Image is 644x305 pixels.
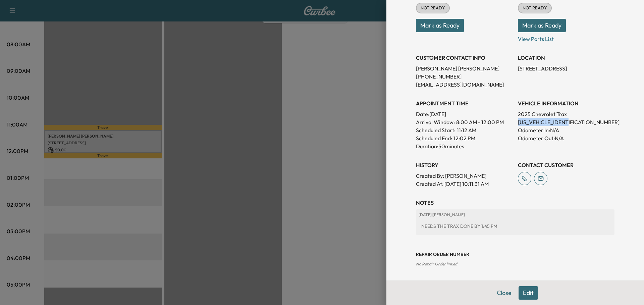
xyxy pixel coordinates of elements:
p: [PHONE_NUMBER] [416,72,513,81]
h3: NOTES [416,199,614,207]
p: Arrival Window: [416,118,513,126]
p: 11:12 AM [457,126,476,134]
p: [DATE] | [PERSON_NAME] [419,212,612,217]
p: View Parts List [518,32,614,43]
h3: VEHICLE INFORMATION [518,99,614,107]
p: [PERSON_NAME] [PERSON_NAME] [416,64,513,72]
h3: History [416,161,513,169]
h3: APPOINTMENT TIME [416,99,513,107]
p: 12:02 PM [453,134,475,142]
p: Scheduled Start: [416,126,455,134]
p: 2025 Chevrolet Trax [518,110,614,118]
h3: CONTACT CUSTOMER [518,161,614,169]
span: NOT READY [417,5,449,11]
button: Mark as Ready [416,19,464,32]
div: NEEDS THE TRAX DONE BY 1:45 PM [419,220,612,232]
p: Odometer In: N/A [518,126,614,134]
p: Odometer Out: N/A [518,134,614,142]
button: Edit [519,286,538,300]
h3: LOCATION [518,54,614,62]
p: Created At : [DATE] 10:11:31 AM [416,180,513,188]
button: Close [492,286,516,300]
p: Date: [DATE] [416,110,513,118]
p: Duration: 50 minutes [416,142,513,150]
h3: CUSTOMER CONTACT INFO [416,54,513,62]
span: No Repair Order linked [416,261,457,266]
p: [EMAIL_ADDRESS][DOMAIN_NAME] [416,81,513,89]
p: [US_VEHICLE_IDENTIFICATION_NUMBER] [518,118,614,126]
span: 8:00 AM - 12:00 PM [456,118,504,126]
span: NOT READY [519,5,551,11]
button: Mark as Ready [518,19,566,32]
h3: Repair Order number [416,251,614,258]
p: Created By : [PERSON_NAME] [416,172,513,180]
p: Scheduled End: [416,134,452,142]
p: [STREET_ADDRESS] [518,64,614,72]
